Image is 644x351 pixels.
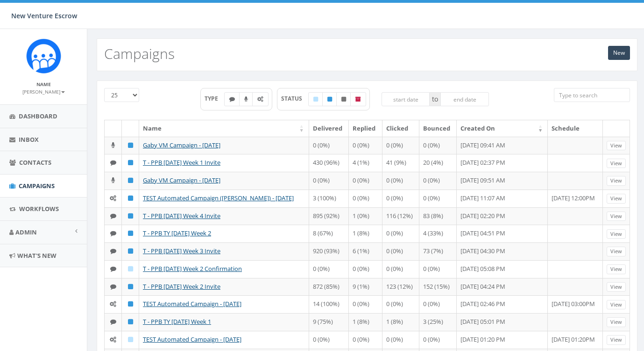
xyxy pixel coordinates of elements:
[128,319,133,325] i: Published
[111,177,115,183] i: Ringless Voice Mail
[128,248,133,254] i: Published
[382,225,419,242] td: 0 (0%)
[143,282,220,291] a: T - PPB [DATE] Week 2 Invite
[382,120,419,137] th: Clicked
[349,295,382,313] td: 0 (0%)
[110,213,116,219] i: Text SMS
[229,96,235,102] i: Text SMS
[349,172,382,190] td: 0 (0%)
[419,154,457,172] td: 20 (4%)
[382,331,419,349] td: 0 (0%)
[419,242,457,260] td: 73 (7%)
[309,190,349,207] td: 3 (100%)
[110,336,116,343] i: Automated Message
[252,92,269,106] label: Automated Message
[349,260,382,278] td: 0 (0%)
[548,190,603,207] td: [DATE] 12:00PM
[309,172,349,190] td: 0 (0%)
[205,95,225,102] span: TYPE
[382,260,419,278] td: 0 (0%)
[548,295,603,313] td: [DATE] 03:00PM
[308,92,323,106] label: Draft
[128,177,133,183] i: Published
[336,92,351,106] label: Unpublished
[224,92,240,106] label: Text SMS
[419,225,457,242] td: 4 (33%)
[419,190,457,207] td: 0 (0%)
[110,266,116,272] i: Text SMS
[457,172,548,190] td: [DATE] 09:51 AM
[382,190,419,207] td: 0 (0%)
[143,194,294,202] a: TEST Automated Campaign ([PERSON_NAME]) - [DATE]
[548,331,603,349] td: [DATE] 01:20PM
[607,247,626,256] a: View
[309,242,349,260] td: 920 (93%)
[313,96,318,102] i: Draft
[327,96,332,102] i: Published
[110,319,116,325] i: Text SMS
[143,335,241,344] a: TEST Automated Campaign - [DATE]
[382,242,419,260] td: 0 (0%)
[17,251,57,260] span: What's New
[607,159,626,168] a: View
[309,295,349,313] td: 14 (100%)
[349,207,382,225] td: 1 (0%)
[350,92,366,106] label: Archived
[309,137,349,154] td: 0 (0%)
[349,190,382,207] td: 0 (0%)
[419,137,457,154] td: 0 (0%)
[419,331,457,349] td: 0 (0%)
[419,120,457,137] th: Bounced
[382,172,419,190] td: 0 (0%)
[607,212,626,221] a: View
[382,137,419,154] td: 0 (0%)
[309,154,349,172] td: 430 (96%)
[309,313,349,331] td: 9 (75%)
[349,313,382,331] td: 1 (8%)
[457,278,548,296] td: [DATE] 04:24 PM
[322,92,337,106] label: Published
[607,300,626,310] a: View
[382,154,419,172] td: 41 (9%)
[419,295,457,313] td: 0 (0%)
[457,242,548,260] td: [DATE] 04:30 PM
[607,141,626,151] a: View
[128,266,133,272] i: Draft
[349,242,382,260] td: 6 (1%)
[309,120,349,137] th: Delivered
[104,46,175,61] h2: Campaigns
[607,317,626,327] a: View
[419,278,457,296] td: 152 (15%)
[143,176,220,184] a: Gaby VM Campaign - [DATE]
[143,212,220,220] a: T - PPB [DATE] Week 4 Invite
[128,336,133,343] i: Draft
[419,313,457,331] td: 3 (25%)
[110,248,116,254] i: Text SMS
[143,264,242,273] a: T - PPB [DATE] Week 2 Confirmation
[457,260,548,278] td: [DATE] 05:08 PM
[143,317,211,326] a: T - PPB TY [DATE] Week 1
[382,313,419,331] td: 1 (8%)
[110,195,116,201] i: Automated Message
[309,331,349,349] td: 0 (0%)
[110,301,116,307] i: Automated Message
[22,87,65,95] a: [PERSON_NAME]
[143,300,241,308] a: TEST Automated Campaign - [DATE]
[128,142,133,148] i: Published
[26,38,61,73] img: Rally_Corp_Icon_1.png
[457,190,548,207] td: [DATE] 11:07 AM
[309,260,349,278] td: 0 (0%)
[457,154,548,172] td: [DATE] 02:37 PM
[110,230,116,236] i: Text SMS
[309,207,349,225] td: 895 (92%)
[110,160,116,166] i: Text SMS
[19,205,59,213] span: Workflows
[309,278,349,296] td: 872 (85%)
[457,225,548,242] td: [DATE] 04:51 PM
[440,92,489,106] input: end date
[419,260,457,278] td: 0 (0%)
[382,295,419,313] td: 0 (0%)
[607,335,626,345] a: View
[554,88,630,102] input: Type to search
[457,137,548,154] td: [DATE] 09:41 AM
